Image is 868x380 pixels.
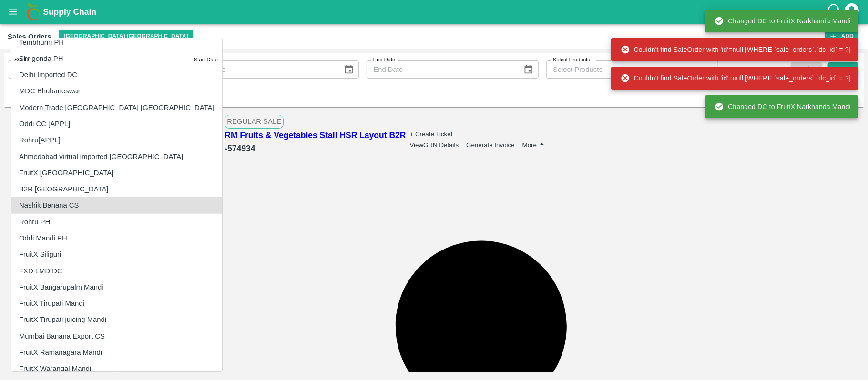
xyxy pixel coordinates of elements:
[340,60,358,79] button: Choose date
[225,115,284,128] span: Regular Sale
[553,56,590,64] label: Select Products
[43,7,96,17] b: Supply Chain
[8,60,180,79] input: Enter SO ID
[11,263,222,279] li: FXD LMD DC
[715,12,851,30] div: Changed DC to FruitX Narkhanda Mandi
[827,3,843,20] div: customer-support
[194,56,218,64] label: Start Date
[11,83,222,99] li: MDC Bhubaneswar
[11,181,222,197] li: B2R [GEOGRAPHIC_DATA]
[11,197,222,213] li: Nashik Banana CS
[225,129,406,142] h6: RM Fruits & Vegetables Stall HSR Layout B2R
[11,279,222,295] li: FruitX Bangarupalm Mandi
[11,132,222,148] li: Rohru[APPL]
[11,100,222,116] li: Modern Trade [GEOGRAPHIC_DATA] [GEOGRAPHIC_DATA]
[225,142,406,155] h6: - 574934
[11,230,222,246] li: Oddi Mandi PH
[11,165,222,181] li: FruitX [GEOGRAPHIC_DATA]
[59,30,193,43] button: Select DC
[187,60,336,79] input: Start Date
[8,30,51,43] div: Sales Orders
[11,344,222,360] li: FruitX Ramanagara Mandi
[621,41,851,58] div: Couldn't find SaleOrder with 'id'=null [WHERE `sale_orders`.`dc_id` = ?]
[466,141,515,149] button: Generate Invoice
[11,34,222,50] li: Tembhurni PH
[367,60,515,79] input: End Date
[11,295,222,311] li: FruitX Tirupati Mandi
[11,214,222,230] li: Rohru PH
[11,67,222,83] li: Delhi Imported DC
[715,98,851,115] div: Changed DC to FruitX Narkhanda Mandi
[409,141,459,149] button: ViewGRN Details
[11,149,222,165] li: Ahmedabad virtual imported [GEOGRAPHIC_DATA]
[549,63,700,76] input: Select Products
[11,311,222,328] li: FruitX Tirupati juicing Mandi
[409,130,452,138] button: + Create Ticket
[520,60,538,79] button: Choose date
[11,360,222,377] li: FruitX Warangal Mandi
[843,2,860,22] div: account of current user
[11,50,222,67] li: Shrigonda PH
[11,116,222,132] li: Oddi CC [APPL]
[621,70,851,87] div: Couldn't find SaleOrder with 'id'=null [WHERE `sale_orders`.`dc_id` = ?]
[11,328,222,344] li: Mumbai Banana Export CS
[373,56,395,64] label: End Date
[24,2,43,21] img: logo
[522,139,548,151] button: More
[11,246,222,262] li: FruitX Siliguri
[14,56,29,64] label: SO ID
[2,1,24,23] button: open drawer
